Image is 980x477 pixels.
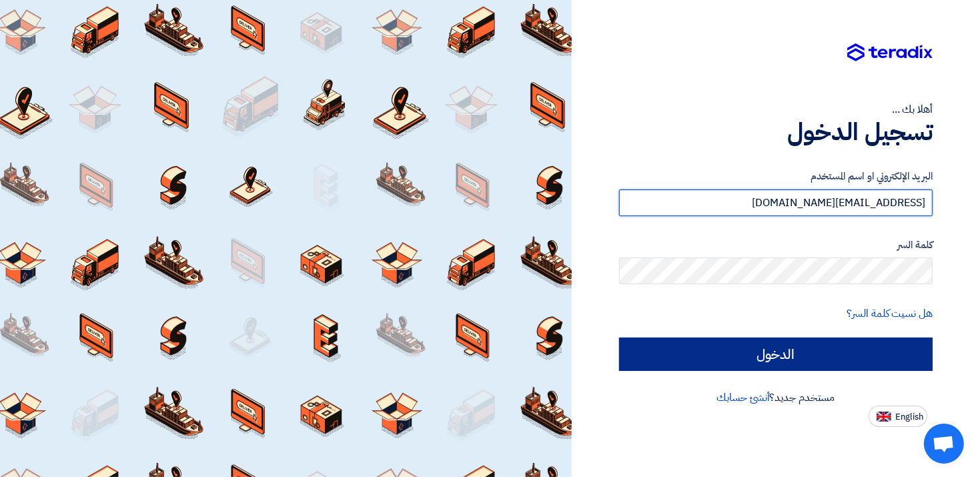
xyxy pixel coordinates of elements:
[619,101,933,117] div: أهلا بك ...
[619,117,933,147] h1: تسجيل الدخول
[619,390,933,406] div: مستخدم جديد؟
[619,189,933,216] input: أدخل بريد العمل الإلكتروني او اسم المستخدم الخاص بك ...
[847,43,933,62] img: Teradix logo
[619,237,933,253] label: كلمة السر
[924,424,964,464] div: Open chat
[895,412,923,422] span: English
[877,412,891,422] img: en-US.png
[847,306,933,322] a: هل نسيت كلمة السر؟
[619,338,933,371] input: الدخول
[619,169,933,184] label: البريد الإلكتروني او اسم المستخدم
[869,406,927,427] button: English
[717,390,770,406] a: أنشئ حسابك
